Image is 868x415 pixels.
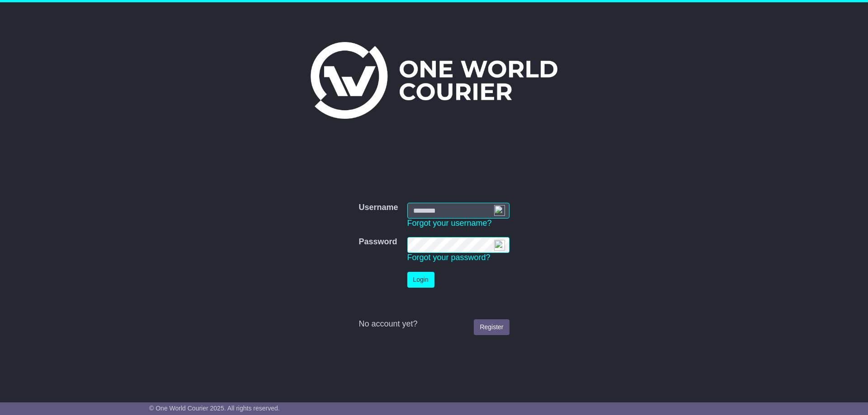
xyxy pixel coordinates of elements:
div: No account yet? [359,319,509,329]
a: Register [474,319,509,335]
img: npw-badge-icon-locked.svg [494,240,505,251]
a: Forgot your password? [407,253,491,262]
label: Password [359,237,397,247]
span: © One World Courier 2025. All rights reserved. [149,405,280,412]
a: Forgot your username? [407,219,492,228]
img: npw-badge-icon-locked.svg [494,205,505,216]
label: Username [359,203,398,213]
img: One World [311,42,557,119]
button: Login [407,272,434,288]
